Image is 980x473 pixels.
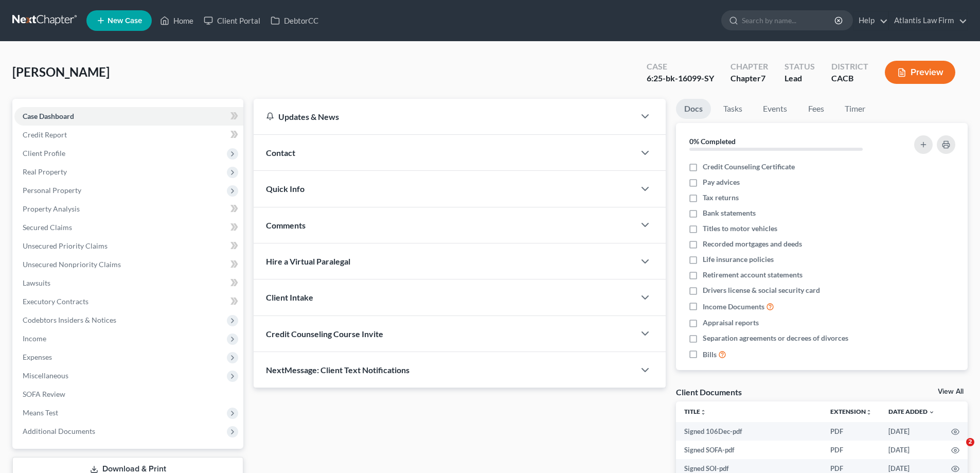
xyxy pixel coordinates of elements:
span: SOFA Review [23,390,65,398]
span: Income Documents [703,302,764,312]
a: Executory Contracts [14,292,243,311]
td: PDF [822,441,880,459]
span: Unsecured Nonpriority Claims [23,260,121,269]
span: Unsecured Priority Claims [23,241,108,250]
a: Atlantis Law Firm [889,11,967,30]
a: Unsecured Nonpriority Claims [14,255,243,274]
span: Real Property [23,167,67,176]
span: Credit Counseling Course Invite [266,329,383,339]
span: Client Profile [23,149,65,157]
span: Bank statements [703,208,756,218]
span: Pay advices [703,177,740,187]
span: Credit Counseling Certificate [703,162,795,172]
td: [DATE] [880,441,943,459]
span: Life insurance policies [703,254,774,265]
span: Credit Report [23,130,67,139]
span: Property Analysis [23,204,80,213]
span: Means Test [23,408,58,417]
div: Status [785,61,815,73]
td: Signed 106Dec-pdf [676,422,822,441]
button: Preview [885,61,955,84]
a: Docs [676,99,711,119]
span: Lawsuits [23,278,50,287]
div: Updates & News [266,111,622,122]
span: [PERSON_NAME] [12,64,110,79]
a: Unsecured Priority Claims [14,237,243,255]
div: Case [647,61,714,73]
a: Extensionunfold_more [830,408,872,415]
span: Client Intake [266,292,313,302]
input: Search by name... [742,11,836,30]
div: 6:25-bk-16099-SY [647,73,714,84]
span: Expenses [23,353,52,361]
a: View All [938,388,964,395]
span: Drivers license & social security card [703,285,820,295]
td: [DATE] [880,422,943,441]
span: Personal Property [23,186,81,195]
i: unfold_more [866,409,872,415]
span: Bills [703,349,717,360]
div: Chapter [730,73,768,84]
div: Lead [785,73,815,84]
span: Additional Documents [23,427,95,435]
span: NextMessage: Client Text Notifications [266,365,409,375]
a: DebtorCC [265,11,324,30]
span: Case Dashboard [23,112,74,120]
td: Signed SOFA-pdf [676,441,822,459]
span: Comments [266,220,306,230]
a: Date Added expand_more [888,408,935,415]
i: unfold_more [700,409,706,415]
a: Tasks [715,99,751,119]
a: Help [853,11,888,30]
div: Client Documents [676,387,742,397]
span: Appraisal reports [703,318,759,328]
span: Retirement account statements [703,270,803,280]
strong: 0% Completed [689,137,736,146]
a: SOFA Review [14,385,243,404]
a: Lawsuits [14,274,243,292]
iframe: Intercom live chat [945,438,970,463]
a: Home [155,11,199,30]
div: CACB [831,73,868,84]
i: expand_more [929,409,935,415]
a: Timer [836,99,874,119]
span: Hire a Virtual Paralegal [266,256,350,266]
span: Recorded mortgages and deeds [703,239,802,249]
span: Miscellaneous [23,371,68,380]
span: 7 [761,73,765,83]
a: Fees [799,99,832,119]
span: Contact [266,148,295,157]
a: Case Dashboard [14,107,243,126]
span: Executory Contracts [23,297,88,306]
a: Titleunfold_more [684,408,706,415]
span: Income [23,334,46,343]
span: Separation agreements or decrees of divorces [703,333,848,343]
div: Chapter [730,61,768,73]
div: District [831,61,868,73]
a: Client Portal [199,11,265,30]
span: Tax returns [703,192,739,203]
span: Quick Info [266,184,305,194]
a: Credit Report [14,126,243,144]
span: New Case [108,17,142,25]
span: 2 [966,438,974,446]
span: Titles to motor vehicles [703,223,777,234]
a: Secured Claims [14,218,243,237]
span: Secured Claims [23,223,72,232]
a: Events [755,99,795,119]
span: Codebtors Insiders & Notices [23,316,116,324]
td: PDF [822,422,880,441]
a: Property Analysis [14,200,243,218]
